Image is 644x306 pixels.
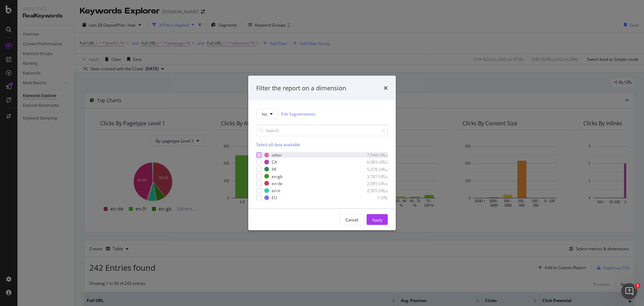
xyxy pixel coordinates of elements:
a: Edit Segmentation [281,110,315,117]
div: en-it [272,188,280,193]
span: loc [262,111,267,117]
div: Filter the report on a dimension [256,84,346,92]
div: times [384,84,388,92]
div: other [272,152,282,158]
div: en-gb [272,173,282,179]
div: Cancel [345,217,358,222]
div: 5,478 URLs [355,166,388,172]
div: CA [272,159,277,165]
div: Apply [372,217,382,222]
button: loc [256,108,278,119]
div: EU [272,195,277,201]
div: Select all data available [256,142,388,147]
div: 6,083 URLs [355,159,388,165]
div: FR [272,166,276,172]
button: Apply [367,214,388,225]
div: 3,781 URLs [355,173,388,179]
div: 2,565 URLs [355,188,388,193]
button: Cancel [340,214,364,225]
span: 1 [635,283,640,289]
iframe: Intercom live chat [621,283,637,299]
div: 7,948 URLs [355,152,388,158]
div: modal [248,76,396,230]
div: en-de [272,180,282,186]
div: 2,585 URLs [355,180,388,186]
div: 1 URL [355,195,388,201]
input: Search [256,125,388,136]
